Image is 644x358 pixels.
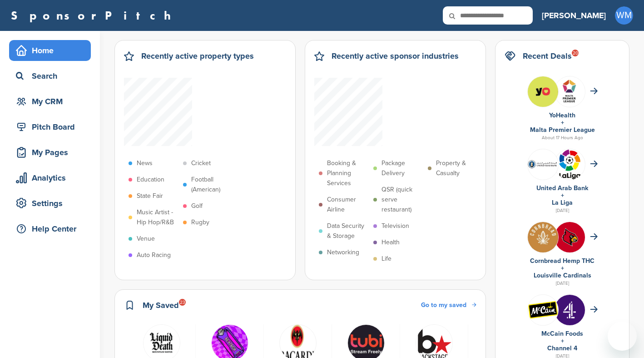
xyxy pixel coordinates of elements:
[137,234,155,244] p: Venue
[381,254,391,264] p: Life
[505,134,620,142] div: About 17 Hours Ago
[505,279,620,287] div: [DATE]
[332,50,459,62] h2: Recently active sponsor industries
[14,144,91,161] div: My Pages
[14,93,91,110] div: My CRM
[143,299,179,312] h2: My Saved
[9,66,91,86] a: Search
[9,116,91,137] a: Pitch Board
[547,344,577,352] a: Channel 4
[523,50,572,62] h2: Recent Deals
[528,301,558,319] img: Open uri20141112 50798 1gyzy02
[436,158,478,178] p: Property & Casualty
[555,149,585,180] img: Laliga logo
[381,158,423,178] p: Package Delivery
[542,9,606,22] h3: [PERSON_NAME]
[549,111,575,119] a: YoHealth
[381,237,400,247] p: Health
[615,6,633,25] span: WM
[14,221,91,237] div: Help Center
[191,201,203,211] p: Golf
[561,192,564,199] a: +
[327,158,369,188] p: Booking & Planning Services
[542,5,606,25] a: [PERSON_NAME]
[528,160,558,169] img: Data
[572,50,579,56] div: 20
[534,272,591,279] a: Louisville Cardinals
[9,91,91,112] a: My CRM
[555,295,585,325] img: Ctknvhwm 400x400
[179,299,186,306] div: 23
[14,195,91,212] div: Settings
[327,221,369,241] p: Data Security & Storage
[555,222,585,252] img: Ophy wkc 400x400
[552,199,573,207] a: La Liga
[530,257,594,265] a: Cornbread Hemp THC
[191,217,209,227] p: Rugby
[9,142,91,163] a: My Pages
[561,119,564,126] a: +
[327,247,359,257] p: Networking
[137,175,164,185] p: Education
[528,76,558,107] img: 525644331 17898828333253369 2166898335964047711 n
[528,222,558,252] img: 6eae1oa 400x400
[137,191,163,201] p: State Fair
[561,264,564,272] a: +
[141,50,254,62] h2: Recently active property types
[608,322,637,351] iframe: Button to launch messaging window
[9,40,91,61] a: Home
[191,175,233,195] p: Football (American)
[14,68,91,84] div: Search
[530,126,595,134] a: Malta Premier League
[137,250,171,260] p: Auto Racing
[14,119,91,135] div: Pitch Board
[11,10,177,21] a: SponsorPitch
[421,301,466,309] span: Go to my saved
[14,42,91,59] div: Home
[9,193,91,214] a: Settings
[137,158,153,168] p: News
[505,207,620,215] div: [DATE]
[561,337,564,345] a: +
[381,185,423,215] p: QSR (quick serve restaurant)
[536,184,588,192] a: United Arab Bank
[14,170,91,186] div: Analytics
[9,218,91,239] a: Help Center
[137,207,178,227] p: Music Artist - Hip Hop/R&B
[9,167,91,188] a: Analytics
[541,330,583,338] a: McCain Foods
[381,221,409,231] p: Television
[191,158,211,168] p: Cricket
[421,300,476,310] a: Go to my saved
[555,76,585,107] img: Group 244
[327,195,369,215] p: Consumer Airline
